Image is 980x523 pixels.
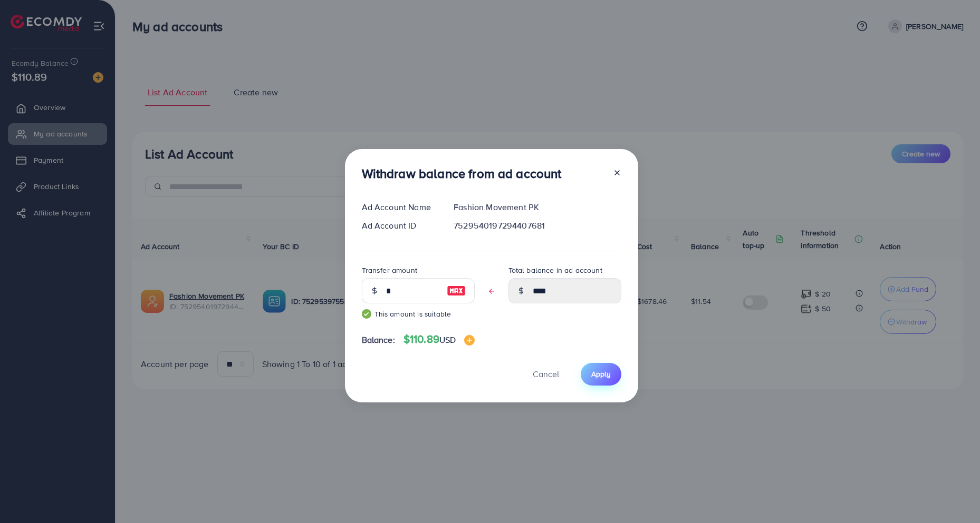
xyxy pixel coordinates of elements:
span: Apply [591,369,611,379]
span: Balance: [362,334,395,346]
span: Cancel [533,368,559,380]
iframe: Chat [935,476,972,515]
div: Fashion Movement PK [445,201,629,213]
img: image [447,284,466,297]
button: Apply [581,363,621,386]
label: Transfer amount [362,265,417,275]
h3: Withdraw balance from ad account [362,166,562,181]
label: Total balance in ad account [508,265,602,275]
div: Ad Account Name [353,201,446,213]
span: USD [439,334,456,346]
button: Cancel [520,363,572,386]
small: This amount is suitable [362,309,475,319]
div: Ad Account ID [353,220,446,232]
div: 7529540197294407681 [445,220,629,232]
img: guide [362,309,371,319]
h4: $110.89 [403,333,475,346]
img: image [464,335,475,346]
